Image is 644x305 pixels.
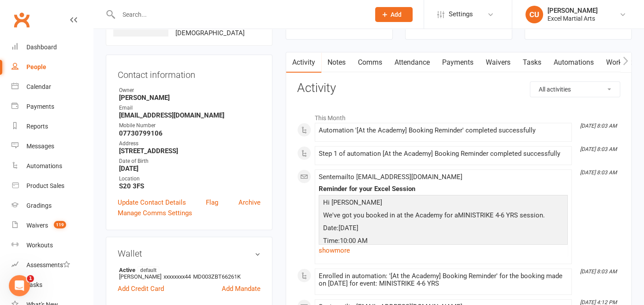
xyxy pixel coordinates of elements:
[119,165,261,173] strong: [DATE]
[319,244,568,257] a: show more
[175,29,245,37] span: [DEMOGRAPHIC_DATA]
[352,52,388,73] a: Comms
[119,129,261,137] strong: 07730799106
[517,52,547,73] a: Tasks
[11,117,93,136] a: Reports
[26,63,46,70] div: People
[11,97,93,117] a: Payments
[26,242,53,249] div: Workouts
[11,176,93,196] a: Product Sales
[11,255,93,275] a: Assessments
[118,197,186,208] a: Update Contact Details
[11,275,93,295] a: Tasks
[436,52,480,73] a: Payments
[319,173,462,181] span: Sent email to [EMAIL_ADDRESS][DOMAIN_NAME]
[119,266,256,273] strong: Active
[286,52,321,73] a: Activity
[206,197,218,208] a: Flag
[138,266,159,273] span: default
[164,273,191,280] span: xxxxxxxx44
[580,123,617,129] i: [DATE] 8:03 AM
[321,235,566,248] p: 10:00 AM
[547,15,598,22] div: Excel Martial Arts
[11,136,93,156] a: Messages
[520,211,545,219] span: session.
[26,123,48,130] div: Reports
[119,86,261,95] div: Owner
[319,127,568,134] div: Automation '[At the Academy] Booking Reminder' completed successfully
[11,57,93,77] a: People
[222,283,261,294] a: Add Mandate
[118,249,261,258] h3: Wallet
[297,81,620,95] h3: Activity
[119,94,261,102] strong: [PERSON_NAME]
[118,66,261,80] h3: Contact information
[321,52,352,73] a: Notes
[119,157,261,165] div: Date of Birth
[11,156,93,176] a: Automations
[297,109,620,123] li: This Month
[321,210,566,223] p: MINISTRIKE 4-6 YRS
[11,77,93,97] a: Calendar
[118,208,192,218] a: Manage Comms Settings
[116,8,364,21] input: Search...
[54,221,66,228] span: 119
[449,4,473,24] span: Settings
[323,224,339,232] span: Date:
[193,273,241,280] span: MD003ZBT66261K
[119,121,261,130] div: Mobile Number
[119,147,261,155] strong: [STREET_ADDRESS]
[11,9,33,31] a: Clubworx
[388,52,436,73] a: Attendance
[323,211,458,219] span: We've got you booked in at the Academy for a
[26,44,57,51] div: Dashboard
[375,7,413,22] button: Add
[321,197,566,210] p: Hi [PERSON_NAME]
[119,104,261,112] div: Email
[27,275,34,282] span: 1
[11,216,93,235] a: Waivers 119
[119,175,261,183] div: Location
[580,146,617,152] i: [DATE] 8:03 AM
[321,223,566,235] p: [DATE]
[525,6,543,23] div: CU
[319,185,568,193] div: Reminder for your Excel Session
[547,52,600,73] a: Automations
[11,37,93,57] a: Dashboard
[600,52,642,73] a: Workouts
[9,275,30,296] iframe: Intercom live chat
[26,182,64,189] div: Product Sales
[26,222,48,229] div: Waivers
[26,83,51,90] div: Calendar
[26,103,54,110] div: Payments
[238,197,261,208] a: Archive
[391,11,402,18] span: Add
[319,272,568,287] div: Enrolled in automation: '[At the Academy] Booking Reminder' for the booking made on [DATE] for ev...
[26,281,42,288] div: Tasks
[547,7,598,15] div: [PERSON_NAME]
[11,235,93,255] a: Workouts
[323,237,340,245] span: Time:
[119,140,261,148] div: Address
[480,52,517,73] a: Waivers
[26,162,62,169] div: Automations
[11,196,93,216] a: Gradings
[26,143,54,150] div: Messages
[319,150,568,158] div: Step 1 of automation [At the Academy] Booking Reminder completed successfully
[118,265,261,281] li: [PERSON_NAME]
[580,169,617,176] i: [DATE] 8:03 AM
[119,182,261,190] strong: S20 3FS
[26,261,70,268] div: Assessments
[580,268,617,275] i: [DATE] 8:03 AM
[26,202,52,209] div: Gradings
[118,283,164,294] a: Add Credit Card
[119,111,261,119] strong: [EMAIL_ADDRESS][DOMAIN_NAME]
